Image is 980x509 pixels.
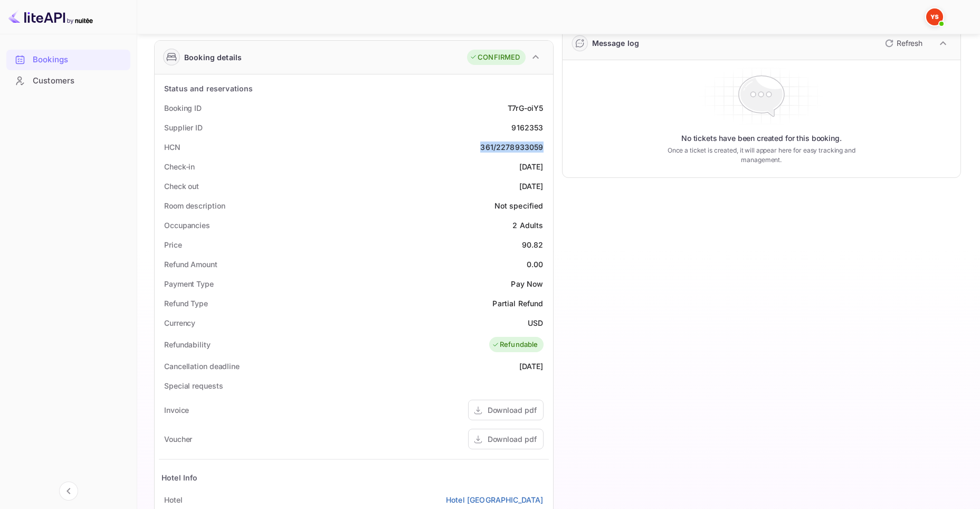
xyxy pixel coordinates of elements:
[926,8,943,25] img: Yandex Support
[164,200,225,211] div: Room description
[6,50,130,69] a: Bookings
[164,161,195,172] div: Check-in
[681,133,842,144] p: No tickets have been created for this booking.
[164,102,202,114] div: Booking ID
[480,142,543,153] div: 361/2278933059
[164,122,203,133] div: Supplier ID
[494,200,544,211] div: Not specified
[164,380,223,391] div: Special requests
[8,8,93,25] img: LiteAPI logo
[488,404,537,416] div: Download pdf
[164,361,240,372] div: Cancellation deadline
[164,433,192,445] div: Voucher
[33,75,125,87] div: Customers
[161,472,198,483] div: Hotel Info
[6,50,130,70] div: Bookings
[164,239,182,250] div: Price
[164,339,211,350] div: Refundability
[654,146,869,165] p: Once a ticket is created, it will appear here for easy tracking and management.
[522,239,544,250] div: 90.82
[164,181,199,192] div: Check out
[6,71,130,90] a: Customers
[6,71,130,91] div: Customers
[508,102,543,114] div: T7rG-oiY5
[511,122,543,133] div: 9162353
[879,35,927,52] button: Refresh
[164,220,210,231] div: Occupancies
[512,220,543,231] div: 2 Adults
[164,259,217,270] div: Refund Amount
[592,37,640,49] div: Message log
[519,181,544,192] div: [DATE]
[59,482,78,501] button: Collapse navigation
[33,54,125,66] div: Bookings
[164,494,183,505] div: Hotel
[164,278,214,289] div: Payment Type
[519,361,544,372] div: [DATE]
[470,52,520,63] div: CONFIRMED
[164,142,180,153] div: HCN
[164,404,189,416] div: Invoice
[492,340,538,350] div: Refundable
[492,298,543,309] div: Partial Refund
[519,161,544,172] div: [DATE]
[164,298,208,309] div: Refund Type
[527,259,544,270] div: 0.00
[184,52,242,63] div: Booking details
[164,83,253,94] div: Status and reservations
[164,317,195,328] div: Currency
[897,37,922,49] p: Refresh
[511,278,543,289] div: Pay Now
[446,494,543,505] a: Hotel [GEOGRAPHIC_DATA]
[528,317,543,328] div: USD
[488,433,537,445] div: Download pdf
